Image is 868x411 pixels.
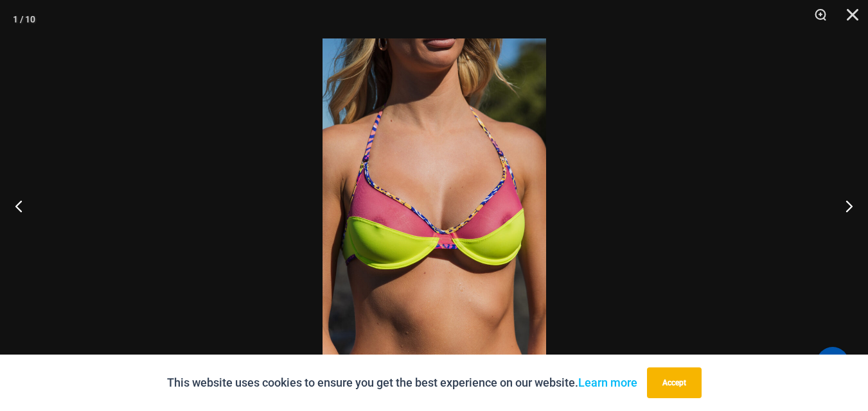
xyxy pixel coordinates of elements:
p: This website uses cookies to ensure you get the best experience on our website. [167,373,637,392]
img: Coastal Bliss Leopard Sunset 3223 Underwire Top 01 [323,38,546,373]
a: Learn more [578,376,637,389]
button: Next [820,174,868,238]
button: Accept [647,367,702,398]
div: 1 / 10 [13,10,35,29]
